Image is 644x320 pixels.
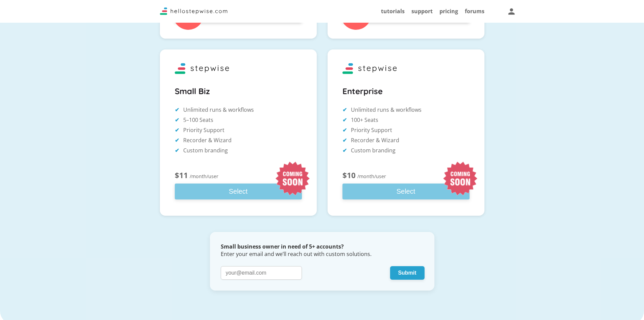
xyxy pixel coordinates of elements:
li: Unlimited runs & workflows [342,105,470,114]
li: 5–100 Seats [175,115,302,124]
li: Recorder & Wizard [342,136,470,145]
li: Priority Support [175,126,302,134]
img: Stepwise [168,60,236,77]
p: Enter your email and we’ll reach out with custom solutions. [221,243,424,258]
a: support [411,7,433,15]
h2: Enterprise [342,84,470,99]
h2: Small Biz [175,84,302,99]
li: Recorder & Wizard [175,136,302,145]
a: Stepwise [160,9,228,17]
li: Custom branding [342,146,470,155]
span: $11 [175,171,188,180]
span: /month/user [190,172,218,181]
a: tutorials [381,7,405,15]
li: 100+ Seats [342,115,470,124]
li: Unlimited runs & workflows [175,105,302,114]
input: your@email.com [221,266,302,280]
li: Custom branding [175,146,302,155]
button: Submit [390,266,424,280]
span: $10 [342,171,356,180]
span: /month/user [357,172,386,181]
img: Stepwise [336,60,403,77]
a: pricing [439,7,458,15]
img: Logo [160,7,228,15]
strong: Small business owner in need of 5+ accounts? [221,243,344,250]
li: Priority Support [342,126,470,134]
a: forums [465,7,484,15]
